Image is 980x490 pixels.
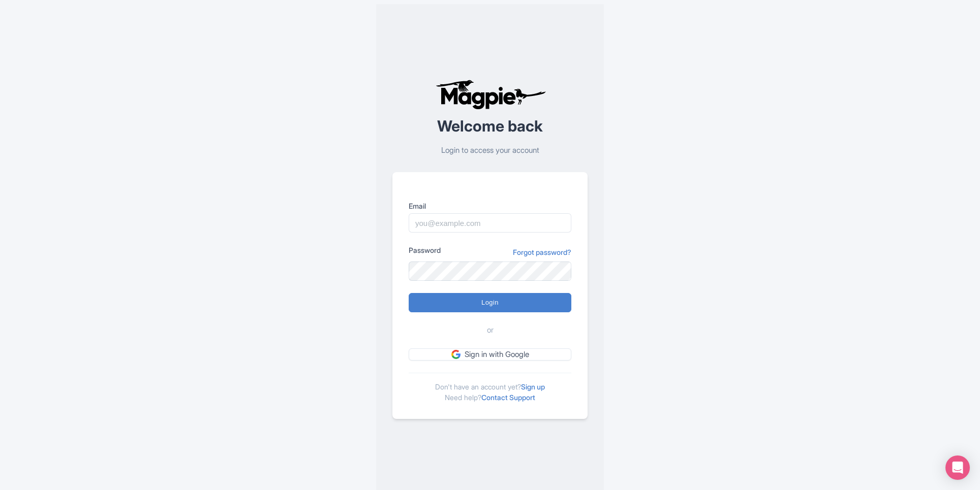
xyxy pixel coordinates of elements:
div: Open Intercom Messenger [945,455,970,480]
a: Sign in with Google [409,348,571,361]
img: google.svg [451,350,461,359]
input: you@example.com [409,213,571,233]
label: Email [409,201,571,211]
a: Contact Support [481,393,535,402]
span: or [487,324,494,336]
p: Login to access your account [392,145,588,156]
label: Password [409,245,441,255]
h2: Welcome back [392,118,588,135]
a: Forgot password? [513,247,571,257]
div: Don't have an account yet? Need help? [409,373,571,403]
input: Login [409,293,571,312]
a: Sign up [521,382,545,391]
img: logo-ab69f6fb50320c5b225c76a69d11143b.png [433,79,547,110]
